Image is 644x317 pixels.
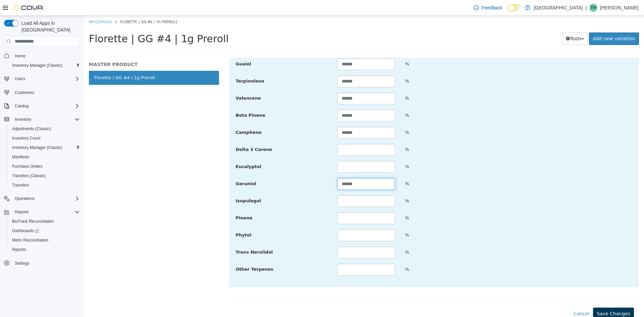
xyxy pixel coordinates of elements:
[9,217,80,225] span: BioTrack Reconciliation
[15,76,25,82] span: Users
[15,209,29,215] span: Reports
[152,97,181,102] span: Beta Pinene
[1,115,83,124] button: Inventory
[1,207,83,217] button: Reports
[316,231,384,243] div: %
[12,219,54,224] span: BioTrack Reconciliation
[7,171,83,180] button: Transfers (Classic)
[486,292,509,304] button: Cancel
[1,88,83,97] button: Customers
[5,17,145,29] span: Florette | GG #4 | 1g Preroll
[505,17,555,29] a: Add new variation
[9,125,54,133] a: Adjustments (Classic)
[9,61,80,69] span: Inventory Manager (Classic)
[12,228,39,233] span: Dashboards
[152,114,178,119] span: Camphene
[12,173,46,178] span: Transfers (Classic)
[12,136,41,141] span: Inventory Count
[509,292,550,304] button: Save Changes
[9,153,80,161] span: Manifests
[4,48,80,285] nav: Complex example
[1,101,83,111] button: Catalog
[12,164,43,169] span: Purchase Orders
[9,227,42,235] a: Dashboards
[12,237,48,243] span: Metrc Reconciliation
[1,74,83,84] button: Users
[316,214,384,225] div: %
[12,115,80,123] span: Inventory
[316,162,384,174] div: %
[9,144,80,152] span: Inventory Manager (Classic)
[9,217,57,225] a: BioTrack Reconciliation
[316,179,384,191] div: %
[15,261,29,266] span: Settings
[12,195,37,203] button: Operations
[152,217,168,222] span: Phytol
[7,226,83,235] a: Dashboards
[9,61,65,69] a: Inventory Manager (Classic)
[13,4,44,11] img: Cova
[152,80,177,85] span: Valencene
[9,246,29,254] a: Reports
[9,162,45,170] a: Purchase Orders
[152,200,169,205] span: Pinene
[9,134,43,142] a: Inventory Count
[15,196,35,201] span: Operations
[152,165,173,170] span: Geraniol
[12,115,34,123] button: Inventory
[589,4,597,12] div: Tom Hayden
[316,77,384,89] div: %
[507,4,522,11] input: Dark Mode
[12,89,37,97] a: Customers
[152,148,177,153] span: Eucalyptol
[7,162,83,171] button: Purchase Orders
[7,143,83,152] button: Inventory Manager (Classic)
[478,17,504,29] button: Tools
[9,172,48,180] a: Transfers (Classic)
[12,154,29,160] span: Manifests
[316,197,384,208] div: %
[12,195,80,203] span: Operations
[36,3,94,8] span: Florette | GG #4 | 1g Preroll
[1,258,83,268] button: Settings
[12,126,51,131] span: Adjustments (Classic)
[19,20,80,33] span: Load All Apps in [GEOGRAPHIC_DATA]
[12,88,80,97] span: Customers
[316,145,384,157] div: %
[12,63,62,68] span: Inventory Manager (Classic)
[316,60,384,71] div: %
[482,4,502,11] span: Feedback
[12,51,80,60] span: Home
[152,63,181,68] span: Terpinolene
[1,51,83,60] button: Home
[7,217,83,226] button: BioTrack Reconciliation
[9,144,65,152] a: Inventory Manager (Classic)
[7,124,83,134] button: Adjustments (Classic)
[7,61,83,70] button: Inventory Manager (Classic)
[7,235,83,245] button: Metrc Reconciliation
[9,172,80,180] span: Transfers (Classic)
[12,259,80,267] span: Settings
[7,134,83,143] button: Inventory Count
[12,52,28,60] a: Home
[316,94,384,106] div: %
[152,46,168,51] span: Guaiol
[9,246,80,254] span: Reports
[316,248,384,260] div: %
[15,117,31,122] span: Inventory
[600,4,639,12] p: [PERSON_NAME]
[316,43,384,54] div: %
[9,162,80,170] span: Purchase Orders
[5,55,135,69] a: Florette | GG #4 | 1g Preroll
[12,102,31,110] button: Catalog
[5,3,28,8] a: My Catalog
[12,208,80,216] span: Reports
[152,182,177,188] span: Isopulegol
[152,251,190,256] span: Other Terpenes
[9,181,80,189] span: Transfers
[316,128,384,140] div: %
[12,182,29,188] span: Transfers
[12,247,26,252] span: Reports
[12,259,32,267] a: Settings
